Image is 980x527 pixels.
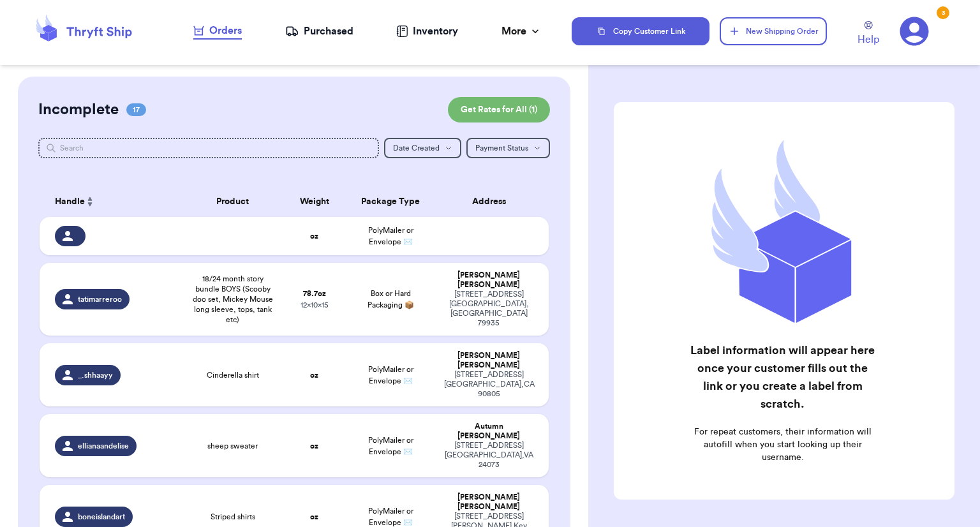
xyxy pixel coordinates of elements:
[393,144,440,152] span: Date Created
[193,23,242,40] a: Orders
[396,24,458,39] a: Inventory
[368,366,413,385] span: PolyMailer or Envelope ✉️
[310,513,318,521] strong: oz
[900,17,929,46] a: 3
[367,290,414,309] span: Box or Hard Packaging 📦
[207,441,258,451] span: sheep sweater
[444,290,533,328] div: [STREET_ADDRESS] [GEOGRAPHIC_DATA] , [GEOGRAPHIC_DATA] 79935
[720,17,827,45] button: New Shipping Order
[444,370,533,399] div: [STREET_ADDRESS] [GEOGRAPHIC_DATA] , CA 90805
[384,138,461,158] button: Date Created
[211,512,255,522] span: Striped shirts
[448,97,550,122] button: Get Rates for All (1)
[368,436,413,456] span: PolyMailer or Envelope ✉️
[937,6,949,19] div: 3
[436,186,549,217] th: Address
[207,370,259,380] span: Cinderella shirt
[466,138,550,158] button: Payment Status
[368,507,413,526] span: PolyMailer or Envelope ✉️
[78,294,122,304] span: tatimarreroo
[78,512,125,522] span: boneislandart
[38,138,379,158] input: Search
[78,370,113,380] span: _.shhaayy
[444,493,533,512] div: [PERSON_NAME] [PERSON_NAME]
[687,341,878,413] h2: Label information will appear here once your customer fills out the link or you create a label fr...
[572,17,709,45] button: Copy Customer Link
[310,232,318,240] strong: oz
[501,24,542,39] div: More
[368,226,413,246] span: PolyMailer or Envelope ✉️
[55,195,85,209] span: Handle
[126,103,146,116] span: 17
[444,441,533,470] div: [STREET_ADDRESS] [GEOGRAPHIC_DATA] , VA 24073
[857,32,879,47] span: Help
[38,100,119,120] h2: Incomplete
[182,186,284,217] th: Product
[310,442,318,450] strong: oz
[687,426,878,464] p: For repeat customers, their information will autofill when you start looking up their username.
[189,274,276,325] span: 18/24 month story bundle BOYS (Scooby doo set, Mickey Mouse long sleeve, tops, tank etc)
[345,186,437,217] th: Package Type
[310,371,318,379] strong: oz
[444,422,533,441] div: Autumn [PERSON_NAME]
[444,351,533,370] div: [PERSON_NAME] [PERSON_NAME]
[301,301,329,309] span: 12 x 10 x 15
[303,290,326,297] strong: 78.7 oz
[78,441,129,451] span: ellianaandelise
[444,271,533,290] div: [PERSON_NAME] [PERSON_NAME]
[285,24,353,39] a: Purchased
[284,186,345,217] th: Weight
[475,144,528,152] span: Payment Status
[193,23,242,38] div: Orders
[857,21,879,47] a: Help
[85,194,95,209] button: Sort ascending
